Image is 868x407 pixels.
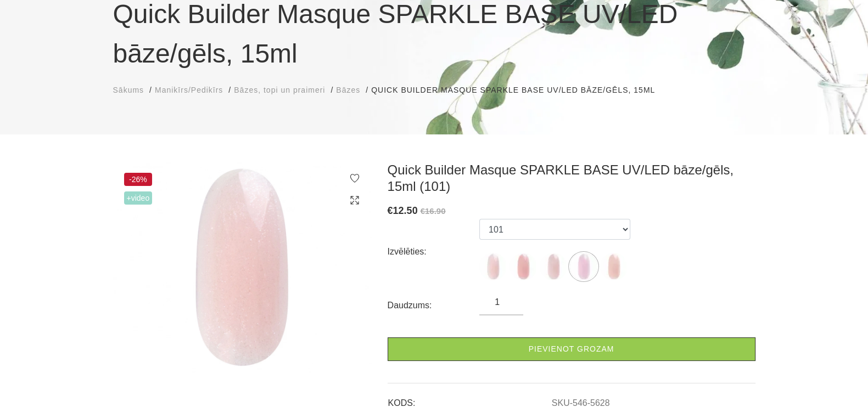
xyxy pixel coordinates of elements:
[336,84,360,96] a: Bāzes
[371,84,666,96] li: Quick Builder Masque SPARKLE BASE UV/LED bāze/gēls, 15ml
[393,205,418,216] span: 12.50
[570,253,597,280] label: Nav atlikumā
[388,337,755,361] a: Pievienot grozam
[600,253,628,280] img: ...
[234,84,325,96] a: Bāzes, topi un praimeri
[155,84,223,96] a: Manikīrs/Pedikīrs
[113,162,371,372] img: Quick Builder Masque SPARKLE BASE UV/LED bāze/gēls, 15ml
[388,243,480,261] div: Izvēlēties:
[234,86,325,94] span: Bāzes, topi un praimeri
[388,297,480,314] div: Daudzums:
[155,86,223,94] span: Manikīrs/Pedikīrs
[113,86,144,94] span: Sākums
[113,84,144,96] a: Sākums
[421,206,446,216] s: €16.90
[388,205,393,216] span: €
[509,253,537,280] img: ...
[479,253,507,280] img: ...
[388,162,755,195] h3: Quick Builder Masque SPARKLE BASE UV/LED bāze/gēls, 15ml (101)
[570,253,597,280] img: ...
[124,191,153,205] span: +Video
[540,253,567,280] img: ...
[336,86,360,94] span: Bāzes
[124,173,153,186] span: -26%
